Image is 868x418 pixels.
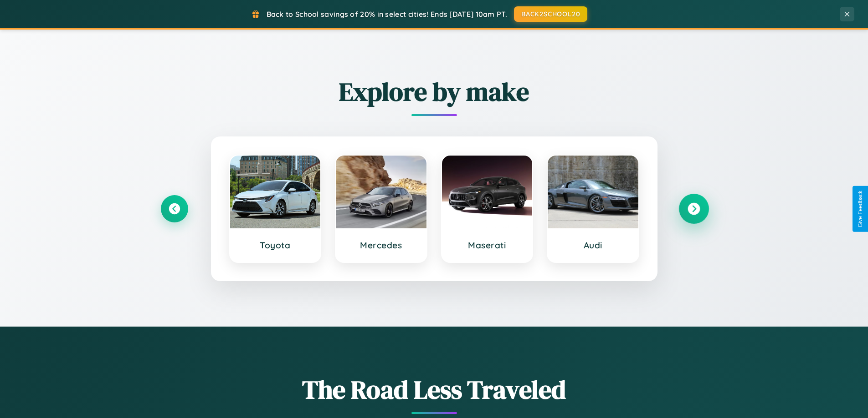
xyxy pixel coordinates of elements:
[514,6,587,22] button: BACK2SCHOOL20
[161,372,708,407] h1: The Road Less Traveled
[857,191,863,227] div: Give Feedback
[267,10,507,19] span: Back to School savings of 20% in select cities! Ends [DATE] 10am PT.
[557,240,629,251] h3: Audi
[239,240,312,251] h3: Toyota
[345,240,417,251] h3: Mercedes
[451,240,524,251] h3: Maserati
[161,74,708,109] h2: Explore by make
